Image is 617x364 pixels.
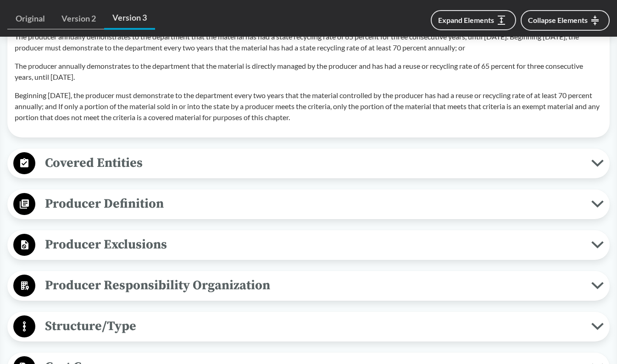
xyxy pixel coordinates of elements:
[35,153,591,173] span: Covered Entities
[35,234,591,255] span: Producer Exclusions
[35,193,591,214] span: Producer Definition
[11,193,606,216] button: Producer Definition
[53,8,104,29] a: Version 2
[431,10,516,30] button: Expand Elements
[11,274,606,298] button: Producer Responsibility Organization
[7,8,53,29] a: Original
[35,316,591,336] span: Structure/Type
[11,152,606,175] button: Covered Entities
[11,233,606,257] button: Producer Exclusions
[35,275,591,296] span: Producer Responsibility Organization
[11,315,606,338] button: Structure/Type
[104,7,155,30] a: Version 3
[15,61,602,83] p: The producer annually demonstrates to the department that the material is directly managed by the...
[15,90,602,123] p: Beginning [DATE], the producer must demonstrate to the department every two years that the materi...
[15,31,602,53] p: The producer annually demonstrates to the department that the material has had a state recycling ...
[521,10,610,31] button: Collapse Elements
